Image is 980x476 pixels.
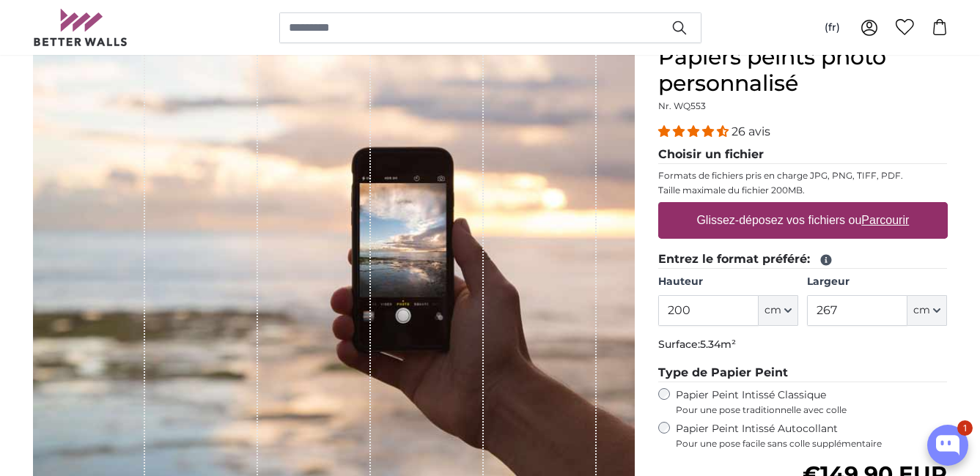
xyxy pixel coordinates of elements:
[658,146,948,164] legend: Choisir un fichier
[732,124,770,138] span: 26 avis
[658,170,948,182] p: Formats de fichiers pris en charge JPG, PNG, TIFF, PDF.
[658,100,706,111] span: Nr. WQ553
[807,275,947,289] label: Largeur
[700,338,736,351] span: 5.34m²
[927,425,968,466] button: Open chatbox
[813,15,852,41] button: (fr)
[658,364,948,382] legend: Type de Papier Peint
[759,295,798,326] button: cm
[658,338,948,352] p: Surface:
[658,185,948,196] p: Taille maximale du fichier 200MB.
[861,214,909,226] u: Parcourir
[913,303,930,318] span: cm
[907,295,947,326] button: cm
[658,250,948,269] legend: Entrez le format préféré:
[765,303,781,318] span: cm
[658,275,798,289] label: Hauteur
[33,9,128,46] img: Betterwalls
[676,404,948,416] span: Pour une pose traditionnelle avec colle
[658,44,948,97] h1: Papiers peints photo personnalisé
[676,438,948,450] span: Pour une pose facile sans colle supplémentaire
[658,124,732,138] span: 4.54 stars
[676,422,948,450] label: Papier Peint Intissé Autocollant
[957,420,973,436] div: 1
[676,388,948,416] label: Papier Peint Intissé Classique
[690,206,915,235] label: Glissez-déposez vos fichiers ou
